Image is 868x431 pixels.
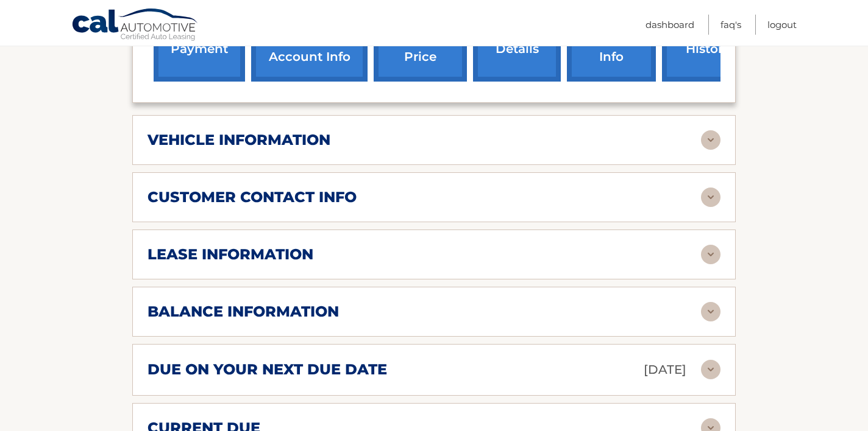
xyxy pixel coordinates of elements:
[767,15,797,35] a: Logout
[71,8,199,43] a: Cal Automotive
[701,360,720,379] img: accordion-rest.svg
[148,303,339,321] h2: balance information
[701,187,720,207] img: accordion-rest.svg
[701,245,720,264] img: accordion-rest.svg
[701,302,720,321] img: accordion-rest.svg
[720,15,741,35] a: FAQ's
[148,131,330,149] h2: vehicle information
[644,359,686,380] p: [DATE]
[148,188,357,206] h2: customer contact info
[148,245,313,264] h2: lease information
[148,360,387,379] h2: due on your next due date
[646,15,694,35] a: Dashboard
[701,130,720,150] img: accordion-rest.svg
